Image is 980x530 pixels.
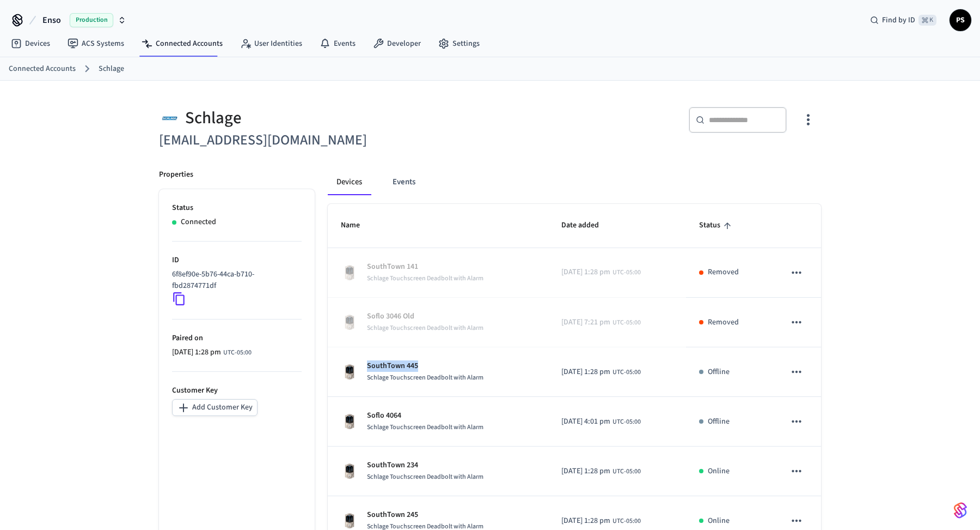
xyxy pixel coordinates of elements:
p: Offline [708,366,730,378]
h6: [EMAIL_ADDRESS][DOMAIN_NAME] [159,129,483,152]
img: Schlage Sense Smart Deadbolt with Camelot Trim, Front [341,512,358,529]
p: Offline [708,416,730,427]
span: UTC-05:00 [612,318,641,328]
button: Events [384,169,424,195]
img: Schlage Sense Smart Deadbolt with Camelot Trim, Front [341,264,358,281]
span: UTC-05:00 [612,268,641,278]
p: Status [172,202,302,214]
div: America/Bogota [561,366,641,378]
div: America/Bogota [561,466,641,477]
p: Soflo 4064 [367,410,483,421]
div: Schlage [159,107,483,129]
span: Schlage Touchscreen Deadbolt with Alarm [367,423,483,432]
span: [DATE] 7:21 pm [561,317,610,328]
img: Schlage Sense Smart Deadbolt with Camelot Trim, Front [341,314,358,331]
span: [DATE] 1:28 pm [561,366,610,378]
span: Status [699,217,734,234]
a: Developer [364,34,430,53]
span: UTC-05:00 [612,368,641,377]
span: [DATE] 1:28 pm [172,347,221,358]
button: PS [950,9,971,31]
a: Schlage [99,63,124,75]
span: [DATE] 4:01 pm [561,416,610,427]
a: ACS Systems [59,34,133,53]
button: Devices [328,169,371,195]
span: Schlage Touchscreen Deadbolt with Alarm [367,373,483,382]
div: connected account tabs [328,169,821,195]
span: Find by ID [882,15,915,26]
span: UTC-05:00 [612,467,641,477]
p: ID [172,255,302,266]
p: SouthTown 445 [367,360,483,372]
p: Soflo 3046 Old [367,311,483,322]
p: Customer Key [172,385,302,396]
span: Production [70,13,113,27]
a: User Identities [231,34,311,53]
span: Name [341,217,374,234]
p: SouthTown 245 [367,509,483,521]
div: America/Bogota [561,317,641,328]
span: Schlage Touchscreen Deadbolt with Alarm [367,274,483,283]
p: SouthTown 234 [367,460,483,471]
p: Removed [708,317,739,328]
div: America/Bogota [561,515,641,527]
a: Settings [430,34,488,53]
img: SeamLogoGradient.69752ec5.svg [954,502,967,519]
p: Properties [159,169,193,180]
a: Devices [2,34,59,53]
span: Enso [42,14,61,27]
span: ⌘ K [918,15,936,26]
span: [DATE] 1:28 pm [561,267,610,278]
img: Schlage Sense Smart Deadbolt with Camelot Trim, Front [341,413,358,430]
span: UTC-05:00 [223,348,252,358]
span: Date added [561,217,613,234]
a: Connected Accounts [133,34,231,53]
button: Add Customer Key [172,399,258,416]
p: Paired on [172,333,302,344]
a: Connected Accounts [9,63,76,75]
span: PS [951,10,970,30]
span: [DATE] 1:28 pm [561,515,610,527]
img: Schlage Logo, Square [159,107,181,129]
img: Schlage Sense Smart Deadbolt with Camelot Trim, Front [341,363,358,381]
p: Connected [181,216,216,228]
p: Removed [708,267,739,278]
p: Online [708,466,730,477]
span: UTC-05:00 [612,417,641,427]
p: Online [708,515,730,527]
span: Schlage Touchscreen Deadbolt with Alarm [367,472,483,481]
span: Schlage Touchscreen Deadbolt with Alarm [367,323,483,333]
div: Find by ID⌘ K [861,10,945,30]
div: America/Bogota [561,267,641,278]
span: UTC-05:00 [612,516,641,526]
div: America/Bogota [561,416,641,427]
span: [DATE] 1:28 pm [561,466,610,477]
p: SouthTown 141 [367,261,483,273]
p: 6f8ef90e-5b76-44ca-b710-fbd2874771df [172,269,297,292]
a: Events [311,34,364,53]
div: America/Bogota [172,347,252,358]
img: Schlage Sense Smart Deadbolt with Camelot Trim, Front [341,462,358,480]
